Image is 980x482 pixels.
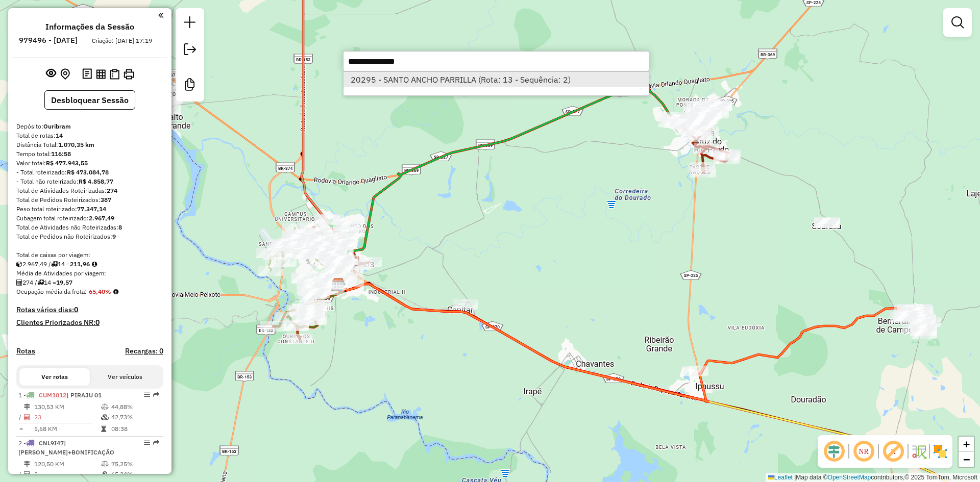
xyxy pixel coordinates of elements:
[111,402,159,412] td: 44,88%
[153,440,159,446] em: Rota exportada
[144,392,150,398] em: Opções
[44,90,135,110] button: Desbloquear Sessão
[56,132,63,139] strong: 14
[794,474,796,481] span: |
[453,299,478,310] div: Atividade não roteirizada - CIDO MERC E VARIEDAD
[58,141,94,148] strong: 1.070,35 km
[16,159,163,168] div: Valor total:
[34,459,101,469] td: 120,50 KM
[16,195,163,205] div: Total de Pedidos Roteirizados:
[51,261,58,267] i: Total de rotas
[95,318,100,327] strong: 0
[24,461,30,467] i: Distância Total
[16,223,163,232] div: Total de Atividades não Roteirizadas:
[16,186,163,195] div: Total de Atividades Roteirizadas:
[16,318,163,327] h4: Clientes Priorizados NR:
[24,414,30,420] i: Total de Atividades
[101,426,106,432] i: Tempo total em rota
[851,439,876,464] span: Ocultar NR
[70,260,90,268] strong: 211,96
[19,36,78,45] h6: 979496 - [DATE]
[39,439,64,447] span: CNL9I47
[45,22,134,32] h4: Informações da Sessão
[118,223,122,231] strong: 8
[16,149,163,159] div: Tempo total:
[16,261,22,267] i: Cubagem total roteirizado
[88,36,156,45] div: Criação: [DATE] 17:19
[46,159,88,167] strong: R$ 477.943,55
[932,443,948,460] img: Exibir/Ocultar setores
[158,9,163,21] a: Clique aqui para minimizar o painel
[34,424,101,434] td: 5,68 KM
[34,402,101,412] td: 130,53 KM
[814,218,840,228] div: Atividade não roteirizada - BAR DO CHIQUINHO
[16,260,163,269] div: 2.967,49 / 14 =
[56,278,72,286] strong: 19,57
[112,233,116,240] strong: 9
[16,269,163,278] div: Média de Atividades por viagem:
[90,368,160,386] button: Ver veículos
[89,288,111,295] strong: 65,40%
[16,214,163,223] div: Cubagem total roteirizado:
[16,232,163,241] div: Total de Pedidos não Roteirizados:
[125,347,163,356] h4: Recargas: 0
[332,278,345,291] img: Ouribram
[822,439,846,464] span: Ocultar deslocamento
[18,391,102,399] span: 1 -
[768,474,793,481] a: Leaflet
[34,412,101,422] td: 23
[58,66,72,82] button: Centralizar mapa no depósito ou ponto de apoio
[16,122,163,131] div: Depósito:
[107,187,117,194] strong: 274
[101,461,109,467] i: % de utilização do peso
[16,347,35,356] a: Rotas
[89,214,114,222] strong: 2.967,49
[828,474,871,481] a: OpenStreetMap
[16,205,163,214] div: Peso total roteirizado:
[67,168,109,176] strong: R$ 473.084,78
[39,391,66,399] span: CUM1012
[16,168,163,177] div: - Total roteirizado:
[180,74,200,97] a: Criar modelo
[947,12,968,33] a: Exibir filtros
[766,473,980,482] div: Map data © contributors,© 2025 TomTom, Microsoft
[18,412,23,422] td: /
[111,469,159,479] td: 65,24%
[111,424,159,434] td: 08:38
[814,217,840,227] div: Atividade não roteirizada - ANA MARIA DE FARIA M
[94,67,108,81] button: Visualizar relatório de Roteirização
[963,438,970,450] span: +
[153,392,159,398] em: Rota exportada
[344,72,649,87] li: [object Object]
[74,305,78,314] strong: 0
[16,306,163,314] h4: Rotas vários dias:
[144,440,150,446] em: Opções
[963,453,970,466] span: −
[101,471,109,477] i: % de utilização da cubagem
[18,439,114,456] span: | [PERSON_NAME]+BONIFICAÇÃO
[18,439,114,456] span: 2 -
[77,205,106,213] strong: 77.347,14
[51,150,71,158] strong: 116:58
[24,471,30,477] i: Total de Atividades
[101,404,109,410] i: % de utilização do peso
[16,278,163,287] div: 274 / 14 =
[80,66,94,82] button: Logs desbloquear sessão
[18,424,23,434] td: =
[101,196,111,204] strong: 387
[959,452,974,467] a: Zoom out
[37,280,44,286] i: Total de rotas
[911,443,927,460] img: Fluxo de ruas
[111,459,159,469] td: 75,25%
[79,177,113,185] strong: R$ 4.858,77
[16,280,22,286] i: Total de Atividades
[16,140,163,149] div: Distância Total:
[44,66,58,82] button: Exibir sessão original
[66,391,102,399] span: | PIRAJU 01
[16,288,87,295] span: Ocupação média da frota:
[108,67,121,82] button: Visualizar Romaneio
[92,261,97,267] i: Meta Caixas/viagem: 1,00 Diferença: 210,96
[121,67,136,82] button: Imprimir Rotas
[180,12,200,35] a: Nova sessão e pesquisa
